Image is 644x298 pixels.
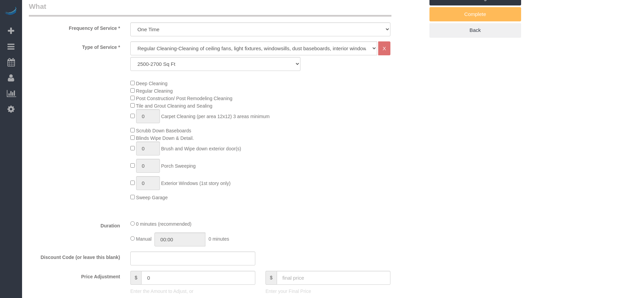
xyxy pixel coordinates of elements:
[136,135,194,141] span: Blinds Wipe Down & Detail.
[277,271,390,285] input: final price
[136,195,168,200] span: Sweep Garage
[136,236,152,242] span: Manual
[4,7,18,16] img: Automaid Logo
[130,288,255,295] p: Enter the Amount to Adjust, or
[29,1,391,17] legend: What
[136,81,168,86] span: Deep Cleaning
[161,114,270,119] span: Carpet Cleaning (per area 12x12) 3 areas minimum
[265,271,277,285] span: $
[136,96,233,101] span: Post Construction/ Post Remodeling Cleaning
[208,236,229,242] span: 0 minutes
[265,288,390,295] p: Enter your Final Price
[24,252,125,261] label: Discount Code (or leave this blank)
[429,23,521,37] a: Back
[161,163,196,169] span: Porch Sweeping
[136,103,212,109] span: Tile and Grout Cleaning and Sealing
[24,220,125,229] label: Duration
[24,41,125,51] label: Type of Service *
[136,221,191,227] span: 0 minutes (recommended)
[161,146,241,151] span: Brush and Wipe down exterior door(s)
[161,181,231,186] span: Exterior Windows (1st story only)
[136,128,191,133] span: Scrubb Down Baseboards
[24,271,125,280] label: Price Adjustment
[130,271,142,285] span: $
[24,22,125,32] label: Frequency of Service *
[136,88,173,94] span: Regular Cleaning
